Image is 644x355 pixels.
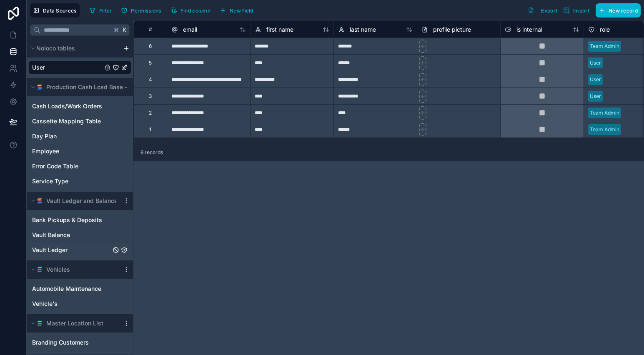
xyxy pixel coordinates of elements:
[180,7,210,14] span: Find column
[266,25,293,34] span: first name
[596,3,641,17] button: New record
[573,7,589,14] span: Import
[149,126,151,133] div: 1
[433,25,471,34] span: profile picture
[149,43,152,50] div: 6
[590,59,601,67] div: User
[516,25,542,34] span: is internal
[590,109,619,117] div: Team Admin
[350,25,376,34] span: last name
[590,126,619,133] div: Team Admin
[140,26,160,32] div: #
[560,3,592,17] button: Import
[590,42,619,50] div: Team Admin
[600,25,610,34] span: role
[131,7,161,14] span: Permissions
[230,7,253,14] span: New field
[149,60,152,66] div: 5
[590,92,601,100] div: User
[590,76,601,83] div: User
[99,7,112,14] span: Filter
[149,93,152,100] div: 3
[140,149,163,156] span: 6 records
[30,3,80,17] button: Data Sources
[118,4,167,17] a: Permissions
[168,4,213,17] button: Find column
[43,7,77,14] span: Data Sources
[149,110,152,116] div: 2
[86,4,115,17] button: Filter
[541,7,557,14] span: Export
[609,7,638,14] span: New record
[525,3,560,17] button: Export
[183,25,197,34] span: email
[217,4,256,17] button: New field
[118,4,164,17] button: Permissions
[122,27,128,33] span: K
[592,3,641,17] a: New record
[149,76,152,83] div: 4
